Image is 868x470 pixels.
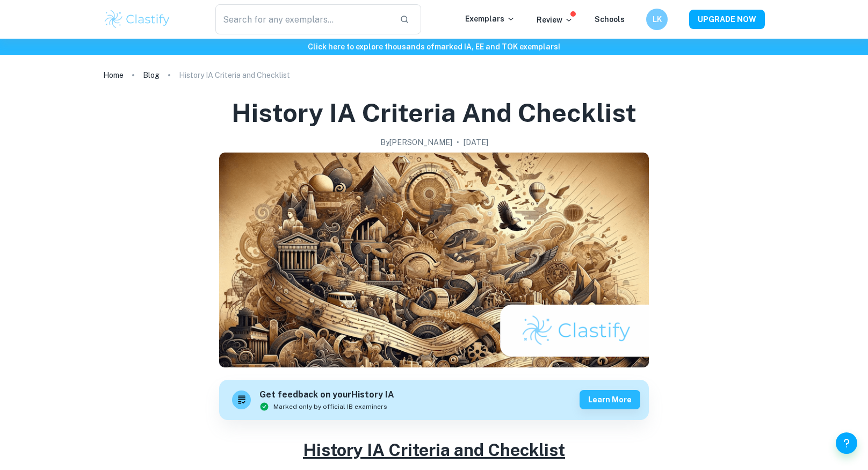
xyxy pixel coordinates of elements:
a: Get feedback on yourHistory IAMarked only by official IB examinersLearn more [219,380,649,420]
p: Exemplars [465,13,515,25]
a: Blog [143,68,160,83]
a: Home [103,68,124,83]
p: Review [537,14,573,26]
h6: Get feedback on your History IA [259,388,394,402]
button: UPGRADE NOW [689,10,765,29]
button: Help and Feedback [836,432,857,454]
p: • [457,136,459,148]
input: Search for any exemplars... [215,4,391,34]
u: History IA Criteria and Checklist [303,440,565,460]
h2: By [PERSON_NAME] [380,136,452,148]
h6: Click here to explore thousands of marked IA, EE and TOK exemplars ! [2,41,866,53]
a: Schools [595,15,625,24]
h6: LK [651,13,663,25]
h2: [DATE] [464,136,488,148]
button: LK [646,9,668,30]
span: Marked only by official IB examiners [273,402,387,411]
h1: History IA Criteria and Checklist [232,96,636,130]
p: History IA Criteria and Checklist [179,69,290,81]
img: Clastify logo [103,9,171,30]
img: History IA Criteria and Checklist cover image [219,153,649,367]
button: Learn more [580,390,640,409]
